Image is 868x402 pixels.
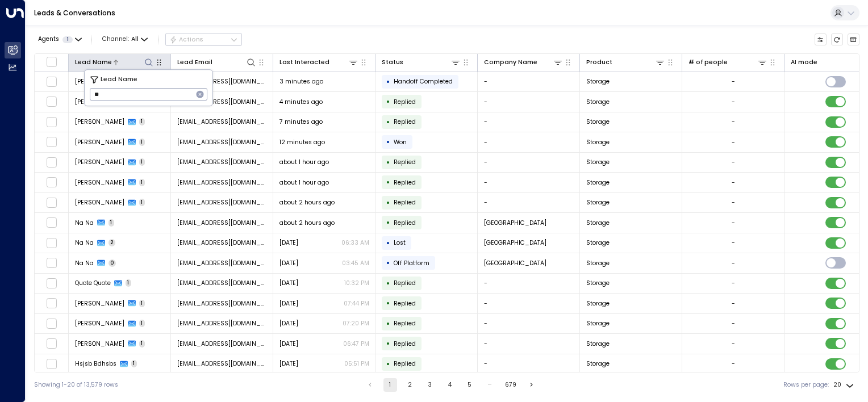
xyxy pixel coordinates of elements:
[101,75,137,85] span: Lead Name
[586,57,666,68] div: Product
[62,36,73,43] span: 1
[75,57,112,68] div: Lead Name
[279,238,298,247] span: Sep 03, 2025
[75,77,124,86] span: Barrington Hayles
[177,219,267,227] span: na@na.com
[394,219,416,227] span: Replied
[386,115,390,129] div: •
[386,357,390,371] div: •
[833,378,856,392] div: 20
[75,198,124,207] span: Louise Young
[34,33,85,45] button: Agents1
[46,177,57,188] span: Toggle select row
[139,300,145,307] span: 1
[848,33,860,46] button: Archived Leads
[139,320,145,327] span: 1
[165,33,242,47] button: Actions
[177,198,267,207] span: sassy111@live.co.uk
[344,299,369,308] p: 07:44 PM
[279,138,325,146] span: 12 minutes ago
[177,138,267,146] span: benjwinter96@gmail.com
[343,319,369,328] p: 07:20 PM
[139,199,145,206] span: 1
[478,334,580,354] td: -
[139,179,145,186] span: 1
[586,319,610,328] span: Storage
[423,378,437,392] button: Go to page 3
[478,294,580,313] td: -
[139,118,145,125] span: 1
[177,98,267,106] span: mgsimprovements@outlook.com
[386,276,390,291] div: •
[279,259,298,267] span: Aug 22, 2025
[732,118,735,126] div: -
[46,116,57,127] span: Toggle select row
[586,219,610,227] span: Storage
[177,57,212,68] div: Lead Email
[586,299,610,308] span: Storage
[483,378,496,392] div: …
[75,178,124,187] span: Callum Weaver
[688,57,728,68] div: # of people
[783,380,829,390] label: Rows per page:
[363,378,539,392] nav: pagination navigation
[46,298,57,309] span: Toggle select row
[46,157,57,167] span: Toggle select row
[177,178,267,187] span: calrobweaver@gmail.com
[586,158,610,166] span: Storage
[177,279,267,287] span: quote@quote.com
[75,98,124,106] span: Millie-Anne Smith
[386,316,390,331] div: •
[586,340,610,348] span: Storage
[75,57,155,68] div: Lead Name
[177,57,257,68] div: Lead Email
[394,259,429,267] span: Off Platform
[341,238,369,247] p: 06:33 AM
[386,256,390,270] div: •
[443,378,457,392] button: Go to page 4
[732,279,735,287] div: -
[478,193,580,213] td: -
[46,278,57,288] span: Toggle select row
[139,139,145,146] span: 1
[279,340,298,348] span: Yesterday
[108,259,116,267] span: 0
[478,354,580,374] td: -
[46,338,57,349] span: Toggle select row
[75,138,124,146] span: Ben Winter
[46,97,57,107] span: Toggle select row
[46,258,57,269] span: Toggle select row
[279,158,329,166] span: about 1 hour ago
[177,359,267,368] span: dhhdhs@djjd.com
[586,259,610,267] span: Storage
[46,56,57,67] span: Toggle select all
[503,378,519,392] button: Go to page 679
[394,198,416,207] span: Replied
[279,57,359,68] div: Last Interacted
[586,118,610,126] span: Storage
[279,299,298,308] span: Yesterday
[108,239,116,246] span: 2
[732,198,735,207] div: -
[586,57,612,68] div: Product
[177,340,267,348] span: saramoreiralima@yahoo.com
[394,279,416,287] span: Replied
[586,198,610,207] span: Storage
[131,36,139,43] span: All
[386,236,390,250] div: •
[586,178,610,187] span: Storage
[386,336,390,351] div: •
[139,340,145,347] span: 1
[732,359,735,368] div: -
[586,238,610,247] span: Storage
[279,359,298,368] span: Yesterday
[279,219,335,227] span: about 2 hours ago
[394,238,406,247] span: Lost
[383,378,397,392] button: page 1
[732,340,735,348] div: -
[131,360,137,367] span: 1
[394,98,416,106] span: Replied
[386,94,390,109] div: •
[382,57,403,68] div: Status
[279,279,298,287] span: Yesterday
